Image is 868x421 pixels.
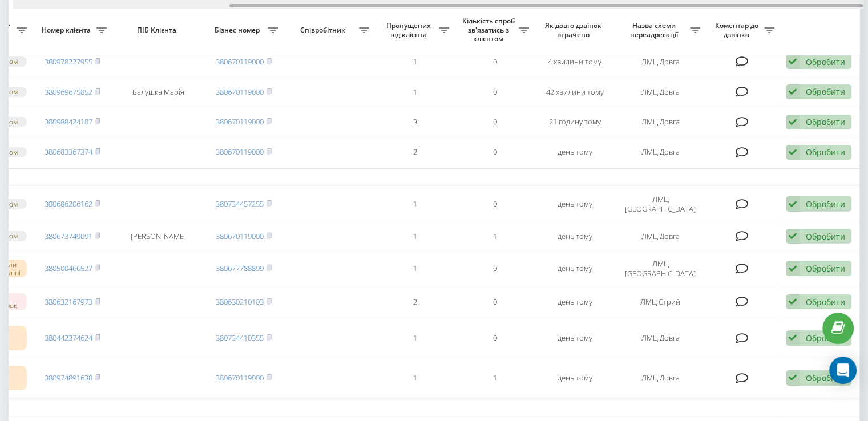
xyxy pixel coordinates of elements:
[806,147,845,157] div: Обробити
[535,222,615,250] td: день тому
[38,26,96,35] span: Номер клієнта
[806,56,845,67] div: Обробити
[455,222,535,250] td: 1
[535,108,615,136] td: 21 годину тому
[375,319,455,357] td: 1
[615,138,706,166] td: ЛМЦ Довга
[615,108,706,136] td: ЛМЦ Довга
[615,359,706,396] td: ЛМЦ Довга
[620,21,690,39] span: Назва схеми переадресації
[289,26,359,35] span: Співробітник
[806,373,845,383] div: Обробити
[455,78,535,106] td: 0
[45,147,92,157] a: 380683367374
[615,48,706,76] td: ЛМЦ Довга
[381,21,439,39] span: Пропущених від клієнта
[806,333,845,343] div: Обробити
[806,297,845,307] div: Обробити
[615,78,706,106] td: ЛМЦ Довга
[216,199,264,209] a: 380734457255
[216,147,264,157] a: 380670119000
[375,287,455,317] td: 2
[45,333,92,343] a: 380442374624
[806,116,845,127] div: Обробити
[615,188,706,220] td: ЛМЦ [GEOGRAPHIC_DATA]
[375,108,455,136] td: 3
[216,56,264,67] a: 380670119000
[615,319,706,357] td: ЛМЦ Довга
[375,138,455,166] td: 2
[615,287,706,317] td: ЛМЦ Стрий
[535,253,615,285] td: день тому
[535,48,615,76] td: 4 хвилини тому
[45,116,92,127] a: 380988424187
[535,188,615,220] td: день тому
[216,333,264,343] a: 380734410355
[216,231,264,241] a: 380670119000
[535,138,615,166] td: день тому
[45,373,92,383] a: 380974891638
[806,231,845,242] div: Обробити
[535,287,615,317] td: день тому
[455,253,535,285] td: 0
[45,199,92,209] a: 380686206162
[375,188,455,220] td: 1
[455,138,535,166] td: 0
[45,263,92,273] a: 380500466527
[535,78,615,106] td: 42 хвилини тому
[216,87,264,97] a: 380670119000
[45,56,92,67] a: 380978227955
[216,263,264,273] a: 380677788899
[829,357,857,384] div: Open Intercom Messenger
[615,253,706,285] td: ЛМЦ [GEOGRAPHIC_DATA]
[455,188,535,220] td: 0
[45,87,92,97] a: 380969675852
[375,48,455,76] td: 1
[806,263,845,274] div: Обробити
[45,231,92,241] a: 380673749091
[45,297,92,307] a: 380632167973
[375,78,455,106] td: 1
[216,297,264,307] a: 380630210103
[712,21,764,39] span: Коментар до дзвінка
[112,222,204,250] td: [PERSON_NAME]
[216,116,264,127] a: 380670119000
[455,319,535,357] td: 0
[455,359,535,396] td: 1
[455,287,535,317] td: 0
[209,26,268,35] span: Бізнес номер
[535,319,615,357] td: день тому
[535,359,615,396] td: день тому
[375,222,455,250] td: 1
[122,26,194,35] span: ПІБ Клієнта
[112,78,204,106] td: Балушка Марія
[455,48,535,76] td: 0
[461,17,519,43] span: Кількість спроб зв'язатись з клієнтом
[615,222,706,250] td: ЛМЦ Довга
[216,373,264,383] a: 380670119000
[375,253,455,285] td: 1
[544,21,605,39] span: Як довго дзвінок втрачено
[375,359,455,396] td: 1
[806,199,845,209] div: Обробити
[806,86,845,97] div: Обробити
[455,108,535,136] td: 0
